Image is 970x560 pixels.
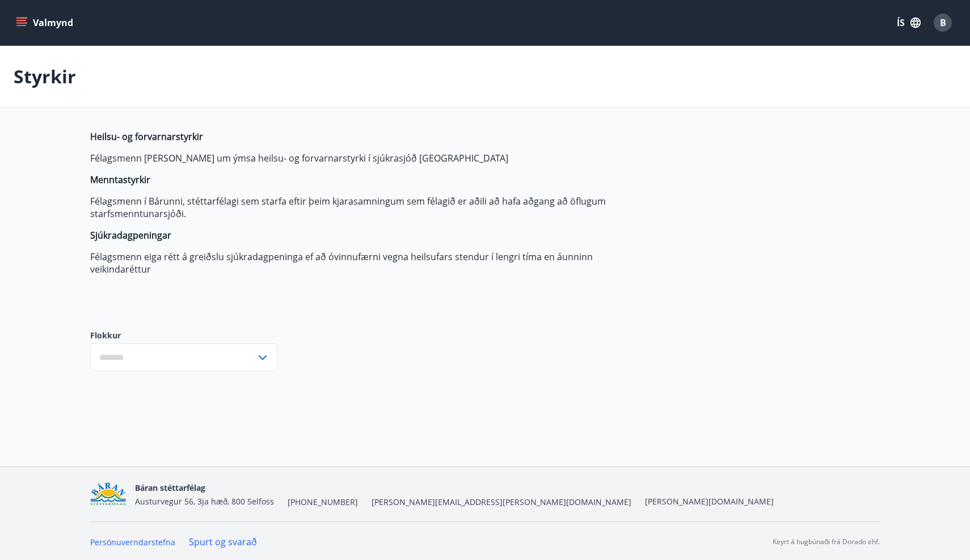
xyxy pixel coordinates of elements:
[288,497,358,508] span: [PHONE_NUMBER]
[90,482,126,507] img: Bz2lGXKH3FXEIQKvoQ8VL0Fr0uCiWgfgA3I6fSs8.png
[90,537,175,548] a: Persónuverndarstefna
[189,536,257,548] a: Spurt og svarað
[372,497,631,508] span: [PERSON_NAME][EMAIL_ADDRESS][PERSON_NAME][DOMAIN_NAME]
[90,330,277,341] label: Flokkur
[90,173,150,186] strong: Menntastyrkir
[90,251,626,275] p: Félagsmenn eiga rétt á greiðslu sjúkradagpeninga ef að óvinnufærni vegna heilsufars stendur í len...
[90,195,626,220] p: Félagsmenn í Bárunni, stéttarfélagi sem starfa eftir þeim kjarasamningum sem félagið er aðili að ...
[940,16,946,29] span: B
[90,152,626,164] p: Félagsmenn [PERSON_NAME] um ýmsa heilsu- og forvarnarstyrki í sjúkrasjóð [GEOGRAPHIC_DATA]
[773,537,880,547] p: Keyrt á hugbúnaði frá Dorado ehf.
[929,9,956,36] button: B
[14,64,76,89] p: Styrkir
[90,229,171,241] strong: Sjúkradagpeningar
[135,482,205,493] span: Báran stéttarfélag
[90,130,203,143] strong: Heilsu- og forvarnarstyrkir
[891,12,927,33] button: ÍS
[135,496,274,507] span: Austurvegur 56, 3ja hæð, 800 Selfoss
[645,496,774,507] a: [PERSON_NAME][DOMAIN_NAME]
[14,12,78,33] button: menu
